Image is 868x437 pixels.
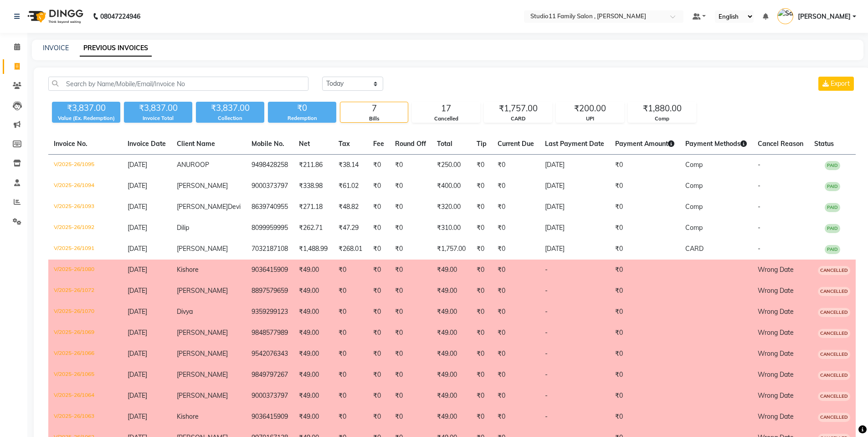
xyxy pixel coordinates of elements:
span: Client Name [177,140,215,148]
span: Invoice No. [54,140,87,148]
span: Comp [685,224,703,232]
a: PREVIOUS INVOICES [80,40,152,57]
td: ₹0 [390,281,431,302]
td: ₹49.00 [293,260,333,281]
td: ₹262.71 [293,218,333,239]
td: 8099959995 [246,218,293,239]
span: [DATE] [128,182,147,190]
td: ₹1,757.00 [431,239,471,260]
td: V/2025-26/1065 [48,364,122,385]
span: [PERSON_NAME] [177,203,228,211]
td: ₹0 [492,218,539,239]
td: ₹211.86 [293,155,333,176]
td: ₹400.00 [431,176,471,197]
span: [PERSON_NAME] [177,182,228,190]
td: ₹0 [471,176,492,197]
span: PAID [825,224,840,233]
td: [DATE] [539,155,610,176]
td: ₹0 [471,281,492,302]
span: Comp [685,182,703,190]
span: - [758,245,760,253]
td: 9000373797 [246,385,293,406]
td: - [539,302,610,323]
td: ₹0 [492,155,539,176]
td: 9036415909 [246,406,293,427]
td: ₹0 [492,343,539,364]
input: Search by Name/Mobile/Email/Invoice No [48,77,308,91]
span: [PERSON_NAME] [177,286,228,295]
td: ₹320.00 [431,197,471,218]
td: ₹49.00 [293,281,333,302]
td: ₹0 [333,302,368,323]
td: 7032187108 [246,239,293,260]
td: - [539,406,610,427]
span: Devi [228,203,241,211]
td: ₹1,488.99 [293,239,333,260]
td: ₹0 [610,385,680,406]
td: 8897579659 [246,281,293,302]
td: ₹0 [492,323,539,343]
td: ₹0 [390,176,431,197]
td: V/2025-26/1072 [48,281,122,302]
td: ₹338.98 [293,176,333,197]
td: ₹49.00 [293,343,333,364]
td: ₹0 [368,302,390,323]
td: ₹49.00 [293,302,333,323]
td: V/2025-26/1066 [48,343,122,364]
td: ₹0 [333,281,368,302]
td: ₹0 [390,260,431,281]
span: Dilip [177,224,189,232]
span: [DATE] [128,161,147,169]
td: ₹0 [471,343,492,364]
span: Kishore [177,265,199,274]
span: [DATE] [128,307,147,316]
td: ₹0 [492,239,539,260]
button: Export [818,77,854,91]
td: V/2025-26/1094 [48,176,122,197]
td: ₹49.00 [293,323,333,343]
td: ₹0 [333,364,368,385]
td: ₹0 [610,218,680,239]
span: - [758,161,760,169]
td: ₹250.00 [431,155,471,176]
td: ₹49.00 [431,343,471,364]
span: Round Off [395,140,426,148]
td: ₹0 [471,406,492,427]
td: [DATE] [539,218,610,239]
span: CANCELLED [818,329,850,338]
td: 9542076343 [246,343,293,364]
img: logo [23,4,86,29]
div: ₹200.00 [556,102,624,115]
div: 17 [412,102,480,115]
span: CANCELLED [818,266,850,275]
td: V/2025-26/1091 [48,239,122,260]
td: V/2025-26/1069 [48,323,122,343]
span: Net [299,140,310,148]
td: ₹0 [333,343,368,364]
td: ₹47.29 [333,218,368,239]
span: PAID [825,203,840,212]
td: ₹0 [368,176,390,197]
td: ₹0 [390,385,431,406]
span: - [758,203,760,211]
td: - [539,260,610,281]
td: ₹268.01 [333,239,368,260]
span: Mobile No. [252,140,284,148]
span: CANCELLED [818,308,850,317]
td: 9498428258 [246,155,293,176]
td: ₹0 [610,281,680,302]
span: CANCELLED [818,350,850,359]
span: [PERSON_NAME] [798,12,851,21]
span: Kishore [177,412,199,421]
td: ₹0 [492,176,539,197]
td: ₹0 [471,239,492,260]
span: Cancel Reason [758,140,803,148]
td: ₹0 [471,323,492,343]
span: Status [814,140,834,148]
div: ₹3,837.00 [196,102,264,114]
td: ₹0 [368,385,390,406]
span: Wrong Date [758,328,794,337]
span: PAID [825,161,840,170]
td: ₹49.00 [293,406,333,427]
span: [DATE] [128,349,147,358]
